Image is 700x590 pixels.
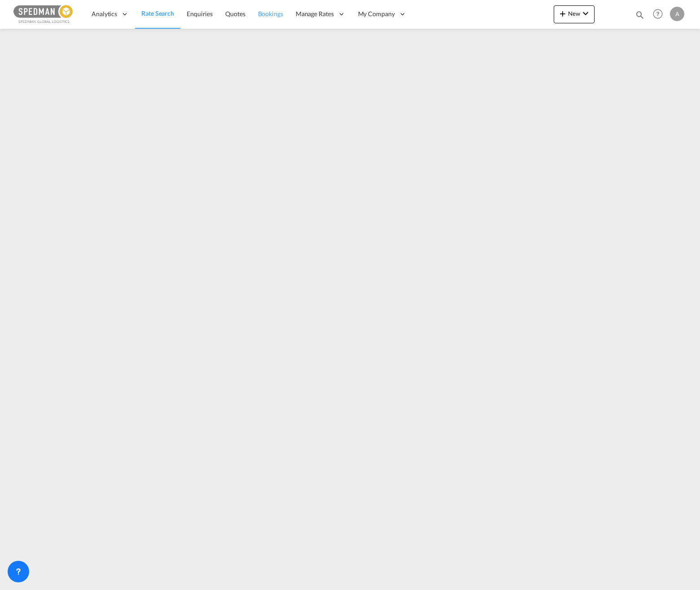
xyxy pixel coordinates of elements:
[635,10,645,23] div: icon-magnify
[296,9,334,18] span: Manage Rates
[557,8,568,19] md-icon: icon-plus 400-fg
[557,10,591,17] span: New
[635,10,645,20] md-icon: icon-magnify
[580,8,591,19] md-icon: icon-chevron-down
[13,4,74,24] img: c12ca350ff1b11efb6b291369744d907.png
[187,10,213,18] span: Enquiries
[554,5,595,23] button: icon-plus 400-fgNewicon-chevron-down
[258,10,283,18] span: Bookings
[225,10,245,18] span: Quotes
[650,6,670,22] div: Help
[358,9,395,18] span: My Company
[670,7,684,21] div: A
[141,9,174,17] span: Rate Search
[92,9,117,18] span: Analytics
[650,6,665,22] span: Help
